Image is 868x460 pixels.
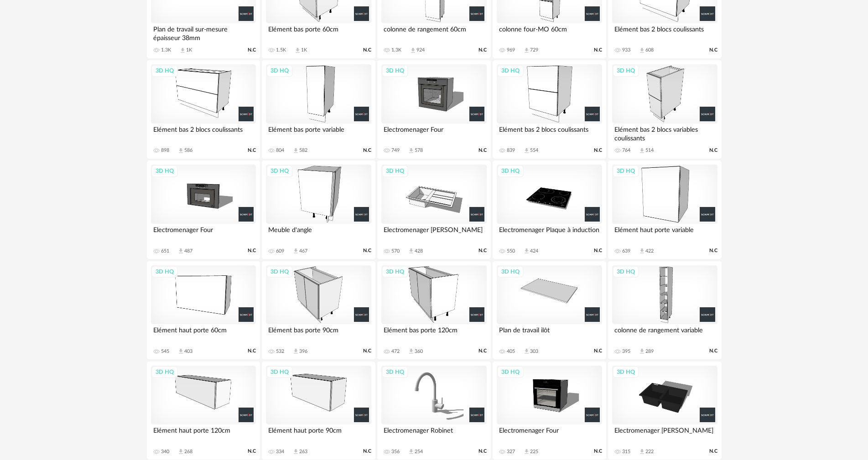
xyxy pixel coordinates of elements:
div: 356 [391,449,400,455]
div: 514 [645,147,654,154]
a: 3D HQ Elément bas porte 90cm 532 Download icon 396 N.C [262,261,375,360]
div: 3D HQ [382,266,408,278]
div: 360 [415,348,423,355]
span: N.C [363,147,371,154]
div: 3D HQ [151,165,178,177]
span: Download icon [179,47,186,54]
div: Elément bas 2 blocs coulissants [497,124,602,142]
a: 3D HQ Electromenager Four 651 Download icon 487 N.C [147,160,260,259]
div: 532 [276,348,284,355]
a: 3D HQ Electromenager [PERSON_NAME] 315 Download icon 222 N.C [608,362,721,460]
span: Download icon [523,348,530,355]
div: Elément haut porte 90cm [266,424,371,443]
span: Download icon [408,147,415,154]
a: 3D HQ Elément bas 2 blocs coulissants 898 Download icon 586 N.C [147,60,260,159]
div: 254 [415,449,423,455]
div: 651 [161,248,169,254]
span: Download icon [639,448,645,455]
div: Electromenager [PERSON_NAME] [381,224,486,242]
span: N.C [248,348,256,354]
span: N.C [594,248,602,254]
div: 395 [622,348,630,355]
a: 3D HQ Elément haut porte 120cm 340 Download icon 268 N.C [147,362,260,460]
div: 428 [415,248,423,254]
div: 609 [276,248,284,254]
span: Download icon [639,147,645,154]
div: 422 [645,248,654,254]
div: Electromenager Four [151,224,256,242]
span: Download icon [410,47,416,54]
div: 3D HQ [151,266,178,278]
div: 3D HQ [497,165,524,177]
span: N.C [709,147,717,154]
div: 570 [391,248,400,254]
a: 3D HQ Electromenager Four 327 Download icon 225 N.C [493,362,606,460]
div: 334 [276,449,284,455]
span: N.C [363,248,371,254]
div: 3D HQ [613,165,639,177]
div: Elément bas 2 blocs coulissants [151,124,256,142]
div: Elément bas 2 blocs variables coulissants [612,124,717,142]
span: Download icon [523,147,530,154]
span: N.C [594,47,602,53]
span: N.C [709,47,717,53]
div: Electromenager Four [497,424,602,443]
div: 554 [530,147,538,154]
div: Plan de travail ilôt [497,324,602,342]
div: 3D HQ [266,266,293,278]
span: Download icon [523,47,530,54]
a: 3D HQ colonne de rangement variable 395 Download icon 289 N.C [608,261,721,360]
div: 550 [507,248,515,254]
div: 839 [507,147,515,154]
div: Elément bas porte variable [266,124,371,142]
div: 467 [299,248,307,254]
div: 3D HQ [382,165,408,177]
div: 3D HQ [613,366,639,378]
div: 582 [299,147,307,154]
a: 3D HQ Meuble d'angle 609 Download icon 467 N.C [262,160,375,259]
span: N.C [709,448,717,455]
div: Electromenager [PERSON_NAME] [612,424,717,443]
div: 222 [645,449,654,455]
div: 263 [299,449,307,455]
span: Download icon [408,448,415,455]
span: N.C [363,47,371,53]
div: 1K [301,47,307,53]
span: N.C [709,348,717,354]
span: Download icon [177,248,184,254]
a: 3D HQ Elément bas porte variable 804 Download icon 582 N.C [262,60,375,159]
a: 3D HQ Electromenager Plaque à induction 550 Download icon 424 N.C [493,160,606,259]
span: Download icon [177,147,184,154]
div: 1.5K [276,47,286,53]
div: 225 [530,449,538,455]
span: Download icon [294,47,301,54]
span: N.C [248,47,256,53]
div: 303 [530,348,538,355]
div: 804 [276,147,284,154]
div: 969 [507,47,515,53]
span: N.C [478,47,487,53]
span: Download icon [639,47,645,54]
span: Download icon [408,248,415,254]
div: colonne de rangement 60cm [381,23,486,41]
div: 268 [184,449,192,455]
span: N.C [363,448,371,455]
div: 3D HQ [266,65,293,77]
span: Download icon [292,248,299,254]
div: Plan de travail sur-mesure épaisseur 38mm [151,23,256,41]
span: N.C [248,248,256,254]
div: 578 [415,147,423,154]
div: Elément haut porte 120cm [151,424,256,443]
div: 3D HQ [497,366,524,378]
span: Download icon [292,448,299,455]
span: N.C [594,448,602,455]
div: Elément bas 2 blocs coulissants [612,23,717,41]
span: Download icon [292,147,299,154]
div: 586 [184,147,192,154]
div: 327 [507,449,515,455]
div: 729 [530,47,538,53]
div: 924 [416,47,425,53]
div: 608 [645,47,654,53]
div: 3D HQ [497,266,524,278]
span: N.C [248,147,256,154]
